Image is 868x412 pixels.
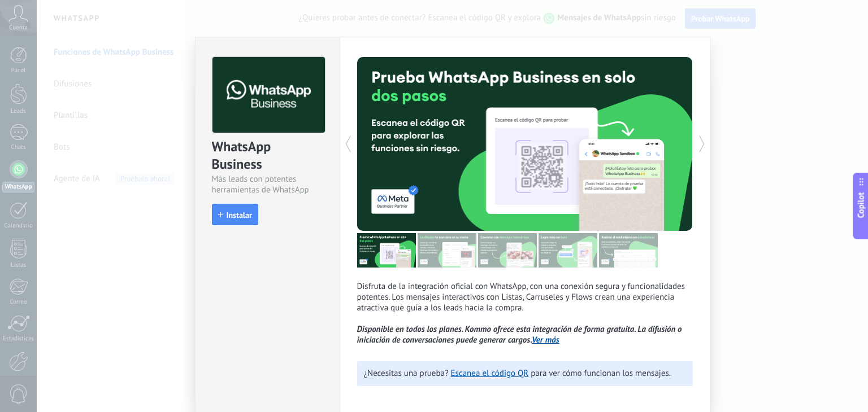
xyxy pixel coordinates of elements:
[451,368,529,379] a: Escanea el código QR
[856,192,867,218] span: Copilot
[539,233,597,268] img: tour_image_62c9952fc9cf984da8d1d2aa2c453724.png
[212,174,323,195] div: Más leads con potentes herramientas de WhatsApp
[478,233,537,268] img: tour_image_1009fe39f4f058b759f0df5a2b7f6f06.png
[532,335,559,345] a: Ver más
[212,57,325,133] img: logo_main.png
[531,368,671,379] span: para ver cómo funcionan los mensajes.
[227,211,252,219] span: Instalar
[357,281,693,345] p: Disfruta de la integración oficial con WhatsApp, con una conexión segura y funcionalidades potent...
[212,204,258,225] button: Instalar
[418,233,476,268] img: tour_image_cc27419dad425b0ae96c2716632553fa.png
[364,368,449,379] span: ¿Necesitas una prueba?
[357,324,682,345] i: Disponible en todos los planes. Kommo ofrece esta integración de forma gratuita. La difusión o in...
[599,233,658,268] img: tour_image_cc377002d0016b7ebaeb4dbe65cb2175.png
[212,138,323,174] div: WhatsApp Business
[357,233,416,268] img: tour_image_7a4924cebc22ed9e3259523e50fe4fd6.png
